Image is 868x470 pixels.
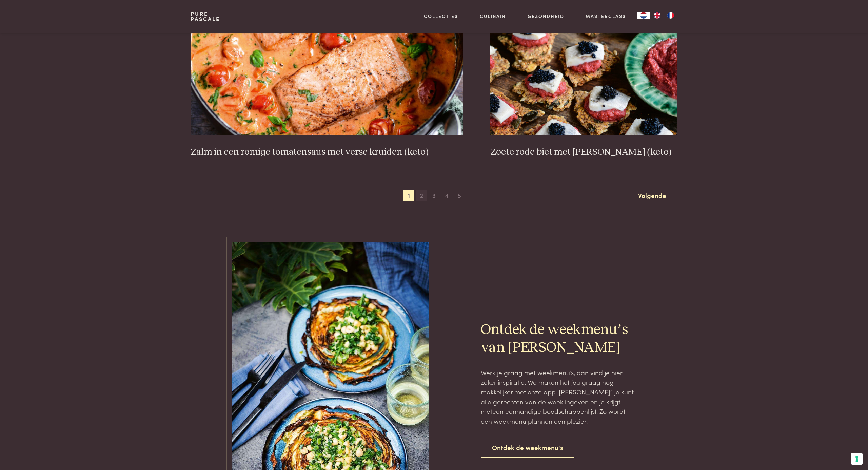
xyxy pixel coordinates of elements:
span: 1 [403,190,414,201]
aside: Language selected: Nederlands [637,12,677,19]
div: Language [637,12,650,19]
a: Culinair [480,13,506,20]
span: 2 [416,190,427,201]
a: PurePascale [191,11,220,22]
h3: Zalm in een romige tomatensaus met verse kruiden (keto) [191,146,463,158]
a: Masterclass [586,13,626,20]
span: 4 [441,190,452,201]
a: Volgende [627,185,677,206]
a: Ontdek de weekmenu's [481,437,574,458]
span: 3 [429,190,439,201]
a: NL [637,12,650,19]
h2: Ontdek de weekmenu’s van [PERSON_NAME] [481,321,636,357]
a: Gezondheid [528,13,564,20]
button: Uw voorkeuren voor toestemming voor trackingtechnologieën [851,453,863,465]
a: Collecties [424,13,458,20]
a: FR [664,12,677,19]
p: Werk je graag met weekmenu’s, dan vind je hier zeker inspiratie. We maken het jou graag nog makke... [481,368,636,426]
a: EN [650,12,664,19]
span: 5 [454,190,465,201]
ul: Language list [650,12,677,19]
h3: Zoete rode biet met [PERSON_NAME] (keto) [490,146,677,158]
